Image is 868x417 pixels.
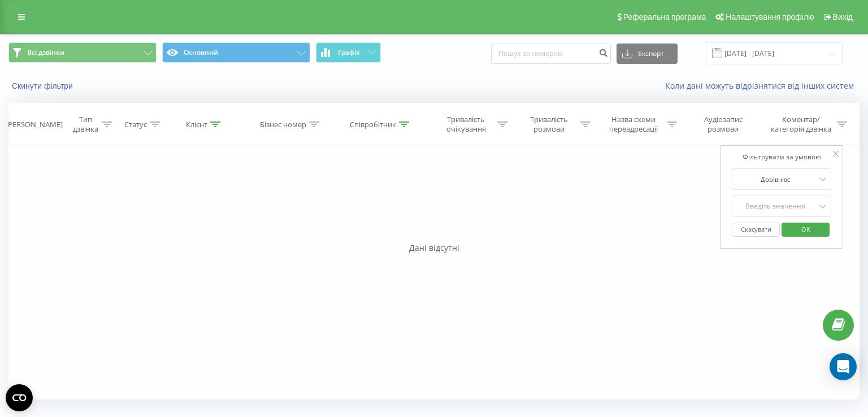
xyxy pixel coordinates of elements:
[316,42,381,63] button: Графік
[124,120,147,129] div: Статус
[27,48,64,57] span: Всі дзвінки
[726,12,814,21] span: Налаштування профілю
[260,120,306,129] div: Бізнес номер
[6,120,63,129] div: [PERSON_NAME]
[623,12,706,21] span: Реферальна програма
[690,115,757,134] div: Аудіозапис розмови
[350,120,396,129] div: Співробітник
[735,202,815,211] div: Введіть значення
[732,223,780,237] button: Скасувати
[790,220,822,238] span: OK
[8,242,860,254] div: Дані відсутні
[768,115,834,134] div: Коментар/категорія дзвінка
[162,42,310,63] button: Основний
[617,44,678,64] button: Експорт
[604,115,664,134] div: Назва схеми переадресації
[782,223,830,237] button: OK
[491,44,611,64] input: Пошук за номером
[830,353,857,380] div: Open Intercom Messenger
[186,120,207,129] div: Клієнт
[665,80,860,91] a: Коли дані можуть відрізнятися вiд інших систем
[8,42,157,63] button: Всі дзвінки
[437,115,494,134] div: Тривалість очікування
[8,81,79,91] button: Скинути фільтри
[6,384,33,411] button: Open CMP widget
[520,115,578,134] div: Тривалість розмови
[72,115,99,134] div: Тип дзвінка
[833,12,853,21] span: Вихід
[732,151,831,163] div: Фільтрувати за умовою
[338,49,360,57] span: Графік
